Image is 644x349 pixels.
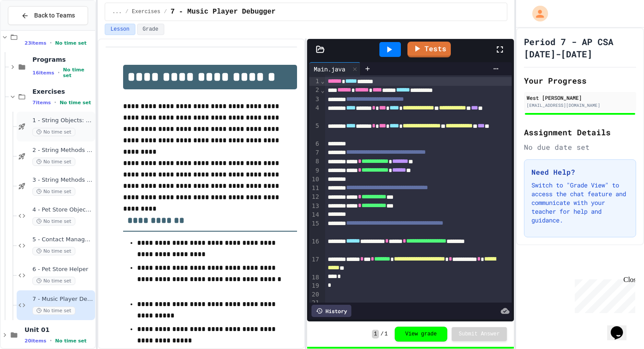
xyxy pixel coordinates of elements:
[523,4,550,24] div: My Account
[309,148,320,157] div: 7
[311,305,351,317] div: History
[309,282,320,290] div: 19
[170,7,276,17] span: 7 - Music Player Debugger
[55,40,87,46] span: No time set
[309,255,320,273] div: 17
[459,331,500,338] span: Submit Answer
[381,331,384,338] span: /
[32,247,75,255] span: No time set
[32,217,75,226] span: No time set
[407,42,451,57] a: Tests
[524,74,636,87] h2: Your Progress
[527,102,633,109] div: [EMAIL_ADDRESS][DOMAIN_NAME]
[309,219,320,237] div: 15
[320,78,325,85] span: Fold line
[531,181,629,225] p: Switch to "Grade View" to access the chat feature and communicate with your teacher for help and ...
[58,69,60,76] span: •
[309,166,320,175] div: 9
[385,331,388,338] span: 1
[309,86,320,95] div: 2
[32,277,75,285] span: No time set
[309,140,320,148] div: 6
[63,67,93,78] span: No time set
[524,126,636,138] h2: Assignment Details
[32,158,75,166] span: No time set
[309,175,320,184] div: 10
[309,273,320,282] div: 18
[309,184,320,193] div: 11
[32,206,93,214] span: 4 - Pet Store Object Creator
[50,39,52,46] span: •
[4,4,60,56] div: Chat with us now!Close
[309,77,320,86] div: 1
[571,276,635,313] iframe: chat widget
[164,8,167,15] span: /
[309,122,320,140] div: 5
[32,88,93,95] span: Exercises
[309,104,320,122] div: 4
[309,193,320,201] div: 12
[320,87,325,94] span: Fold line
[524,142,636,152] div: No due date set
[32,307,75,315] span: No time set
[309,299,320,307] div: 21
[25,40,46,46] span: 23 items
[50,337,52,344] span: •
[452,327,507,341] button: Submit Answer
[32,266,93,273] span: 6 - Pet Store Helper
[8,6,88,25] button: Back to Teams
[531,167,629,177] h3: Need Help?
[32,187,75,196] span: No time set
[25,326,93,334] span: Unit 01
[54,99,56,106] span: •
[607,314,635,340] iframe: chat widget
[309,64,350,74] div: Main.java
[309,95,320,104] div: 3
[112,8,122,15] span: ...
[524,35,636,60] h1: Period 7 - AP CSA [DATE]-[DATE]
[34,11,75,20] span: Back to Teams
[309,202,320,211] div: 13
[309,157,320,166] div: 8
[32,147,93,154] span: 2 - String Methods Practice I
[395,327,447,342] button: View grade
[32,117,93,124] span: 1 - String Objects: Concatenation, Literals, and More
[132,8,160,15] span: Exercises
[309,237,320,255] div: 16
[32,128,75,136] span: No time set
[32,176,93,184] span: 3 - String Methods Practice II
[25,338,46,344] span: 20 items
[32,56,93,63] span: Programs
[309,62,361,75] div: Main.java
[105,24,135,35] button: Lesson
[309,211,320,219] div: 14
[125,8,128,15] span: /
[32,296,93,303] span: 7 - Music Player Debugger
[372,330,379,338] span: 1
[60,100,91,106] span: No time set
[32,100,51,106] span: 7 items
[137,24,164,35] button: Grade
[527,94,633,102] div: West [PERSON_NAME]
[55,338,87,344] span: No time set
[32,236,93,243] span: 5 - Contact Manager Debug
[309,290,320,299] div: 20
[32,70,54,76] span: 16 items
